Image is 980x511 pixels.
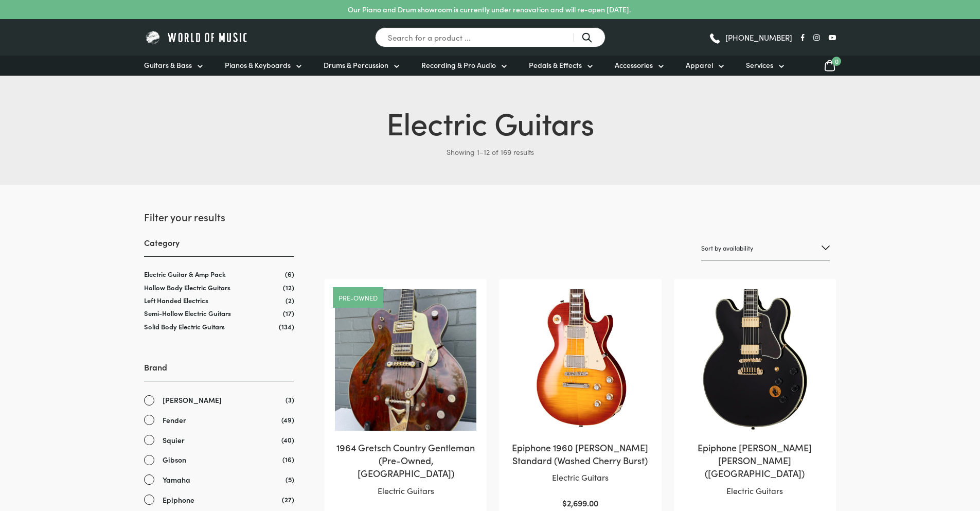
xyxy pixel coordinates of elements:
[348,4,631,15] p: Our Piano and Drum showroom is currently under renovation and will re-open [DATE].
[144,454,294,466] a: Gibson
[725,33,792,41] span: [PHONE_NUMBER]
[335,484,476,498] p: Electric Guitars
[421,60,496,71] span: Recording & Pro Audio
[144,144,836,160] p: Showing 1–12 of 169 results
[286,296,294,305] span: (2)
[144,60,192,71] span: Guitars & Bass
[324,60,388,71] span: Drums & Percussion
[282,494,294,505] span: (27)
[144,283,230,292] a: Hollow Body Electric Guitars
[285,270,294,278] span: (6)
[509,289,651,510] a: Epiphone 1960 [PERSON_NAME] Standard (Washed Cherry Burst)Electric Guitars $2,699.00
[144,394,294,406] a: [PERSON_NAME]
[338,294,378,301] a: Pre-owned
[684,289,826,431] img: Epiphone B.B. King Lucille Close View
[509,471,651,484] p: Electric Guitars
[144,434,294,446] a: Squier
[144,100,836,144] h1: Electric Guitars
[746,60,773,71] span: Services
[163,494,194,506] span: Epiphone
[529,60,582,71] span: Pedals & Effects
[615,60,653,71] span: Accessories
[335,289,476,431] img: 1964 Gretsch Country Gentleman (Pre-Owned, OHSC)
[281,414,294,425] span: (49)
[283,309,294,318] span: (17)
[163,394,222,406] span: [PERSON_NAME]
[509,289,651,431] img: Epiphone 1960 Les Paul Standard Washed Cherry Burst Closeup 2 Close view
[286,474,294,485] span: (5)
[509,441,651,467] h2: Epiphone 1960 [PERSON_NAME] Standard (Washed Cherry Burst)
[144,322,225,331] a: Solid Body Electric Guitars
[832,57,841,66] span: 0
[144,237,294,257] h3: Category
[831,398,980,511] iframe: Chat with our support team
[144,494,294,506] a: Epiphone
[144,474,294,486] a: Yamaha
[708,30,792,45] a: [PHONE_NUMBER]
[163,454,186,466] span: Gibson
[144,209,294,224] h2: Filter your results
[279,322,294,331] span: (134)
[144,361,294,381] h3: Brand
[562,497,567,508] span: $
[144,269,226,279] a: Electric Guitar & Amp Pack
[375,27,605,47] input: Search for a product ...
[562,497,598,508] bdi: 2,699.00
[281,434,294,445] span: (40)
[335,441,476,480] h2: 1964 Gretsch Country Gentleman (Pre-Owned, [GEOGRAPHIC_DATA])
[282,454,294,465] span: (16)
[686,60,713,71] span: Apparel
[684,484,826,498] p: Electric Guitars
[144,29,250,45] img: World of Music
[163,474,190,486] span: Yamaha
[144,308,231,318] a: Semi-Hollow Electric Guitars
[144,295,208,305] a: Left Handed Electrics
[286,394,294,405] span: (3)
[144,414,294,426] a: Fender
[163,414,186,426] span: Fender
[283,283,294,292] span: (12)
[225,60,291,71] span: Pianos & Keyboards
[684,441,826,480] h2: Epiphone [PERSON_NAME] [PERSON_NAME] ([GEOGRAPHIC_DATA])
[701,236,830,260] select: Shop order
[163,434,185,446] span: Squier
